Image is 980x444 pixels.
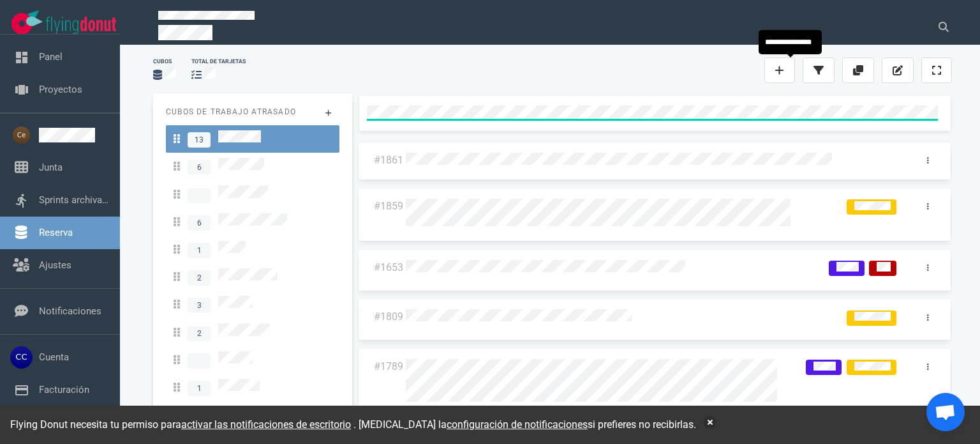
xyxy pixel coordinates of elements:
font: activar las notificaciones de escritorio [181,418,351,431]
a: Ajustes [39,259,71,271]
a: #1789 [374,360,403,372]
a: configuración de notificaciones [447,418,588,431]
img: Logotipo de texto de Flying Donut [46,17,116,34]
a: #1859 [374,200,403,212]
a: 13 [166,125,339,153]
a: #1861 [374,154,403,166]
font: 13 [195,135,204,144]
a: Chat abierto [926,393,965,431]
a: Proyectos [39,84,82,95]
font: 1 [197,384,202,393]
font: 6 [197,163,202,172]
a: 3 [166,291,339,318]
a: 1 [166,374,339,401]
a: 2 [166,263,339,291]
font: total de tarjetas [191,58,246,65]
font: Flying Donut necesita tu permiso para [10,418,181,431]
a: #1809 [374,310,403,323]
a: Panel [39,51,63,63]
a: #1653 [374,261,403,273]
a: Facturación [39,384,89,395]
font: 6 [197,218,202,227]
a: 6 [166,208,339,236]
font: 1 [197,246,202,255]
a: Reserva [39,227,73,238]
font: Cubos [153,58,172,65]
font: si prefieres no recibirlas. [588,418,696,431]
a: 1 [166,236,339,263]
a: 6 [166,153,339,180]
a: Junta [39,162,63,173]
a: 2 [166,318,339,346]
font: . [MEDICAL_DATA] la [353,418,447,431]
font: 2 [197,329,202,338]
font: 2 [197,273,202,282]
font: Cubos de trabajo atrasado [166,107,296,116]
font: 3 [197,301,202,310]
a: Sprints archivados [39,194,118,206]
